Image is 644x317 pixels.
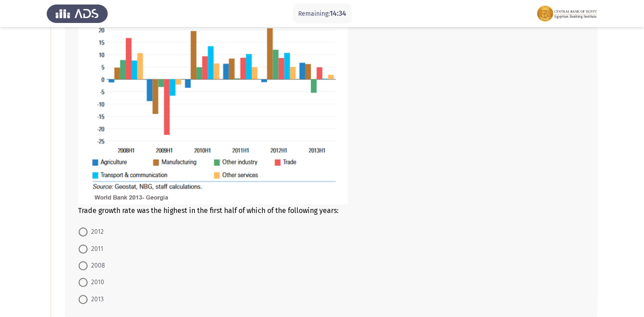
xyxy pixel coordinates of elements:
span: 2013 [88,294,104,305]
p: Remaining: [298,8,346,19]
span: 2012 [88,226,104,237]
span: 2010 [88,277,104,288]
span: 2008 [88,260,105,271]
img: Assessment logo of EBI Analytical Thinking FOCUS Assessment EN [536,1,597,26]
img: Assess Talent Management logo [47,1,108,26]
span: Trade growth rate was the highest in the first half of which of the following years: [78,206,339,215]
span: 14:34 [330,9,346,18]
span: 2011 [88,244,103,254]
